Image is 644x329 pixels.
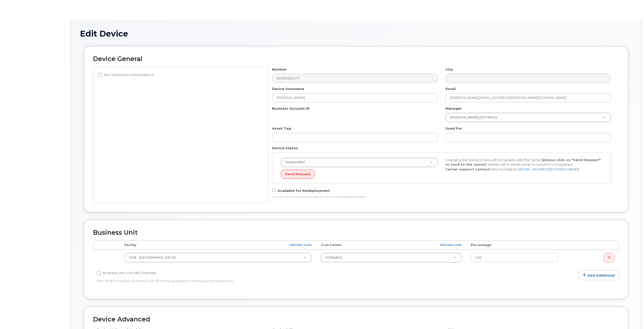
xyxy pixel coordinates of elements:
label: Device Username [272,86,304,91]
label: Non-employee owned device [98,72,154,78]
h2: Device Advanced [93,316,619,323]
label: Manager [446,106,462,111]
span: Suspended [282,160,305,164]
h2: Device General [93,55,619,63]
label: City [446,67,453,72]
label: Business Unit Lock (HR Override) [97,270,156,276]
div: You can mark a device as available for new activations/redeployments [272,195,611,199]
th: Cost Center [316,241,466,250]
a: [EMAIL_ADDRESS][DOMAIN_NAME] [519,167,578,171]
span: CGMAAKC [325,256,342,259]
span: D18 - Edmonton West [129,256,175,259]
th: Facility [120,241,316,250]
strong: Carrier support contact: [445,167,491,171]
label: Business Account ID [272,106,310,111]
a: D18 - [GEOGRAPHIC_DATA] [125,253,311,262]
span: [PERSON_NAME] (3473942) [447,115,497,120]
label: Email [446,86,456,91]
label: Used For [446,126,462,131]
input: Available for Redeployment [272,189,275,192]
a: Suspended [281,158,437,167]
a: [PERSON_NAME] (3473942) [446,113,611,122]
th: Percentage [466,241,563,250]
a: add new code [290,243,312,247]
div: Changing the Status in here will not update with the carrier, , please call or email carrier to e... [442,158,606,172]
label: Number [272,67,287,72]
label: Device Status [272,146,298,151]
button: Send Request [281,170,315,179]
h1: Edit Device [80,29,632,38]
input: Business Unit Lock (HR Override) [97,271,101,275]
a: add new code [440,243,462,247]
a: CGMAAKC [321,253,461,262]
a: Add Additional [578,270,619,280]
input: Non-employee owned device [98,73,102,77]
span: Available for Redeployment [278,189,330,193]
label: Asset Tag [272,126,291,131]
p: Hint: When checked, Business Unit will not be updated by employee's Business Unit [97,279,440,283]
h2: Business Unit [93,229,619,236]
